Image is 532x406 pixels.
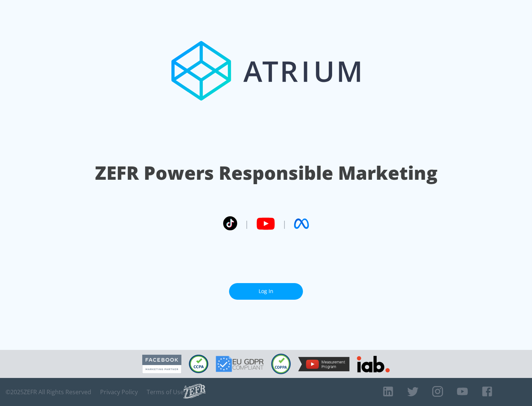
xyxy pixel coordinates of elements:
a: Terms of Use [147,388,184,396]
h1: ZEFR Powers Responsible Marketing [95,160,437,186]
a: Privacy Policy [100,388,138,396]
img: Facebook Marketing Partner [142,355,181,374]
a: Log In [229,283,303,300]
img: IAB [357,356,390,372]
span: © 2025 ZEFR All Rights Reserved [6,388,91,396]
span: | [282,218,287,229]
img: CCPA Compliant [189,355,208,373]
span: | [245,218,249,229]
img: COPPA Compliant [271,354,291,374]
img: GDPR Compliant [216,356,264,372]
img: YouTube Measurement Program [298,357,349,371]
